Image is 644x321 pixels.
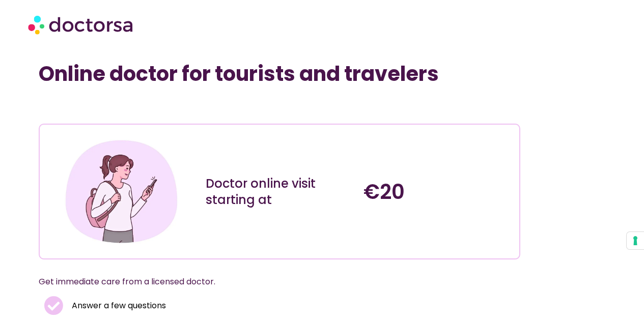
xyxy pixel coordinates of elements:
[39,275,496,289] p: Get immediate care from a licensed doctor.
[39,62,520,86] h1: Online doctor for tourists and travelers
[69,299,166,313] span: Answer a few questions
[627,232,644,249] button: Your consent preferences for tracking technologies
[62,132,181,251] img: Illustration depicting a young woman in a casual outfit, engaged with her smartphone. She has a p...
[363,180,512,204] h4: €20
[206,176,354,208] div: Doctor online visit starting at
[44,101,197,113] iframe: Customer reviews powered by Trustpilot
